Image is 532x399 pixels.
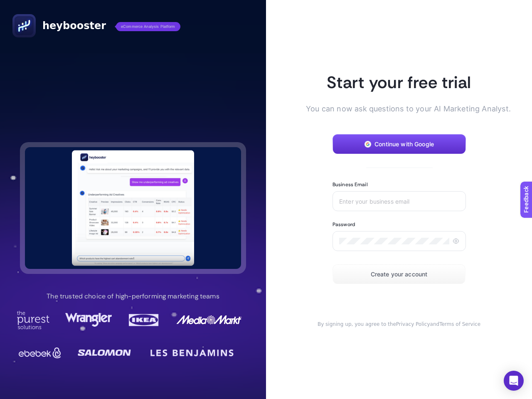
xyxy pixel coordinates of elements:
span: heybooster [42,19,106,32]
p: The trusted choice of high-performing marketing teams [47,291,219,301]
img: Wrangler [65,311,112,329]
label: Business Email [332,181,368,188]
button: Continue with Google [332,134,466,154]
span: By signing up, you agree to the [318,321,396,327]
button: Create your account [332,264,465,284]
div: Open Intercom Messenger [504,371,524,391]
div: and [306,321,492,328]
a: Privacy Policy [396,321,430,327]
a: heyboostereCommerce Analysis Platform [12,14,180,37]
img: Salomon [78,345,131,361]
img: MediaMarkt [176,311,242,329]
span: eCommerce Analysis Platform [116,22,180,31]
img: LesBenjamin [145,343,239,363]
img: Ikea [127,311,160,329]
span: Create your account [371,271,428,278]
a: Terms of Service [439,321,480,327]
span: Continue with Google [374,141,434,148]
input: Enter your business email [339,198,459,204]
label: Password [332,221,355,228]
p: You can now ask questions to your AI Marketing Analyst. [306,103,492,114]
img: Purest [17,311,50,329]
img: Ebebek [17,345,63,361]
span: Feedback [5,2,32,9]
h1: Start your free trial [306,71,492,93]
